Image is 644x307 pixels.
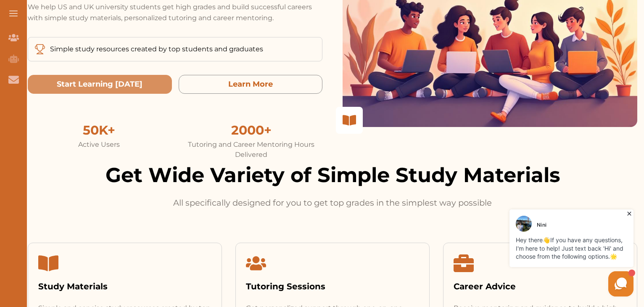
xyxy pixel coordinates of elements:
div: Career Advice [454,280,627,293]
p: All specifically designed for you to get top grades in the simplest way possible [171,197,494,209]
p: Simple study resources created by top students and graduates [50,44,263,54]
button: Learn More [179,75,323,94]
div: Tutoring and Career Mentoring Hours Delivered [180,140,323,160]
div: 2000+ [180,121,323,140]
div: Tutoring Sessions [246,280,419,293]
div: 50K+ [28,121,170,140]
h2: Get Wide Variety of Simple Study Materials [28,160,637,190]
div: Study Materials [38,280,211,293]
p: We help US and UK university students get high grades and build successful careers with simple st... [28,2,322,24]
div: Active Users [28,140,170,150]
button: Start Learning Today [28,75,172,94]
iframe: HelpCrunch [507,207,636,299]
